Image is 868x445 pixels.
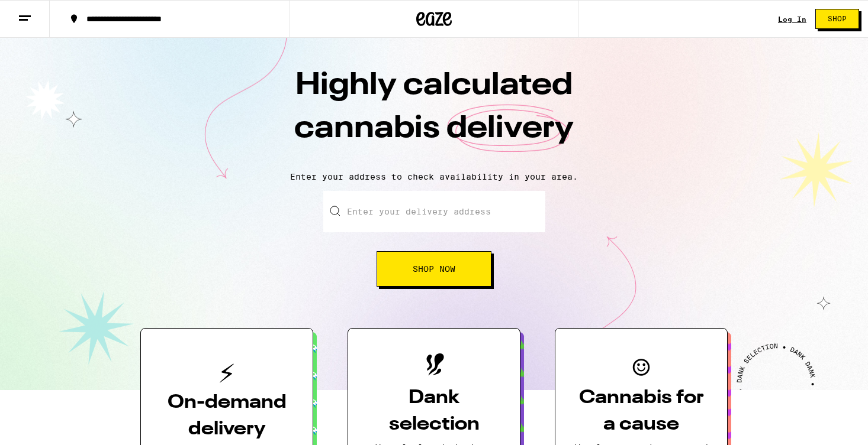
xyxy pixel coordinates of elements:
h3: Cannabis for a cause [574,385,708,438]
span: Shop Now [413,265,455,273]
h1: Highly calculated cannabis delivery [227,64,641,163]
span: Shop [828,15,847,22]
a: Shop [806,9,868,29]
button: Shop [815,9,859,29]
p: Enter your address to check availability in your area. [12,172,856,181]
button: Shop Now [377,251,491,287]
a: Log In [778,15,806,23]
h3: Dank selection [367,385,501,438]
h3: On-demand delivery [160,389,294,443]
input: Enter your delivery address [323,191,545,232]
